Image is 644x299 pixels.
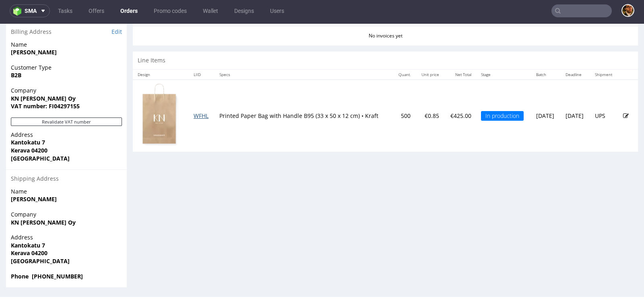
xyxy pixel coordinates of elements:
a: Edit [111,4,122,12]
strong: Kerava 04200 [11,123,47,130]
strong: Kantokatu 7 [11,218,45,225]
div: In production [481,87,524,97]
p: €425.00 [449,88,471,96]
th: Quant. [392,46,415,56]
th: Design [133,46,189,56]
a: Users [265,4,289,17]
strong: VAT number: FI04297155 [11,78,80,86]
button: sma [10,4,50,17]
th: Batch [531,46,561,56]
div: Line Items [133,28,638,45]
strong: [PERSON_NAME] [11,171,57,179]
th: Unit price [415,46,444,56]
a: WFHL [194,88,208,96]
span: Company [11,63,122,71]
td: [DATE] [531,56,561,128]
th: LIID [189,46,215,56]
span: sma [25,8,37,14]
a: Designs [229,4,259,17]
span: Address [11,107,122,115]
span: Company [11,187,122,195]
strong: [GEOGRAPHIC_DATA] [11,233,70,241]
span: Customer Type [11,40,122,48]
a: Promo codes [149,4,192,17]
strong: Kantokatu 7 [11,115,45,122]
img: logo [13,6,25,16]
strong: KN [PERSON_NAME] Oy [11,71,76,78]
a: Offers [84,4,109,17]
div: No invoices yet [133,2,638,16]
a: Wallet [198,4,223,17]
strong: Phone [PHONE_NUMBER] [11,249,83,256]
a: Orders [116,4,142,17]
th: Stage [476,46,531,56]
img: Matteo Corsico [622,5,634,16]
span: Address [11,210,122,218]
a: Tasks [53,4,77,17]
div: Shipping Address [6,146,127,164]
button: Revalidate VAT number [11,94,122,102]
span: Name [11,17,122,25]
td: 500 [392,56,415,128]
td: [DATE] [561,56,590,128]
th: Net Total [444,46,476,56]
img: version_two_editor_design [141,59,181,124]
th: Shipment [590,46,619,56]
strong: [PERSON_NAME] [11,25,57,32]
td: UPS [590,56,619,128]
td: Printed Paper Bag with Handle B95 (33 x 50 x 12 cm) • Kraft [215,56,392,128]
th: Specs [215,46,392,56]
td: €0.85 [415,56,444,128]
span: Name [11,164,122,172]
strong: Kerava 04200 [11,225,47,233]
th: Deadline [561,46,590,56]
strong: [GEOGRAPHIC_DATA] [11,131,70,138]
strong: KN [PERSON_NAME] Oy [11,195,76,202]
strong: B2B [11,47,21,55]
